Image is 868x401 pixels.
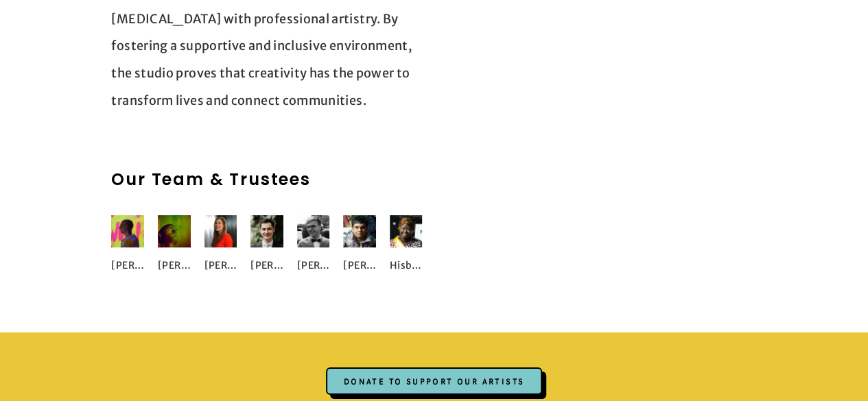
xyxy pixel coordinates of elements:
[390,215,423,248] img: Hisba Brimah
[204,252,237,280] div: [PERSON_NAME]
[343,215,376,248] img: Tharek Ali
[297,252,330,280] div: [PERSON_NAME]
[158,215,191,248] img: Oliver Price
[250,215,283,248] img: Robert Andrews
[326,367,543,395] div: Donate to support our artists
[390,252,423,280] div: Hisba Brimah
[111,215,144,248] img: Jack Daley
[204,215,237,248] img: Natasha Kosoglov
[297,215,330,248] img: Oliver McGough
[111,167,422,192] h2: Our Team & Trustees
[343,252,376,280] div: [PERSON_NAME]
[158,252,191,280] div: [PERSON_NAME]
[111,252,144,280] div: [PERSON_NAME]
[250,252,283,280] div: [PERSON_NAME]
